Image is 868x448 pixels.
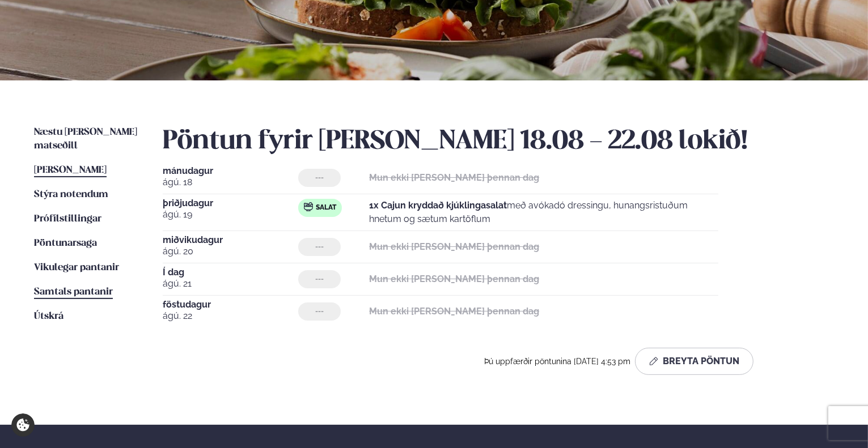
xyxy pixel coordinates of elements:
span: Stýra notendum [34,190,108,199]
strong: Mun ekki [PERSON_NAME] þennan dag [369,306,539,317]
span: --- [315,173,324,182]
span: Vikulegar pantanir [34,263,119,272]
a: Vikulegar pantanir [34,261,119,275]
span: Pöntunarsaga [34,238,97,248]
span: ágú. 20 [163,245,298,258]
button: Breyta Pöntun [635,348,753,375]
span: miðvikudagur [163,236,298,245]
span: ágú. 21 [163,277,298,291]
span: ágú. 19 [163,208,298,221]
span: --- [315,307,324,316]
span: ágú. 18 [163,176,298,189]
strong: 1x Cajun kryddað kjúklingasalat [369,200,507,211]
a: Cookie settings [11,413,35,437]
a: [PERSON_NAME] [34,164,107,177]
strong: Mun ekki [PERSON_NAME] þennan dag [369,241,539,252]
span: --- [315,242,324,251]
span: föstudagur [163,300,298,309]
span: Næstu [PERSON_NAME] matseðill [34,127,137,151]
a: Pöntunarsaga [34,237,97,250]
h2: Pöntun fyrir [PERSON_NAME] 18.08 - 22.08 lokið! [163,126,834,157]
strong: Mun ekki [PERSON_NAME] þennan dag [369,172,539,183]
a: Stýra notendum [34,188,108,202]
span: Prófílstillingar [34,214,101,224]
span: Útskrá [34,312,63,321]
span: ágú. 22 [163,309,298,323]
a: Næstu [PERSON_NAME] matseðill [34,126,140,153]
a: Prófílstillingar [34,212,101,226]
span: --- [315,275,324,284]
p: með avókadó dressingu, hunangsristuðum hnetum og sætum kartöflum [369,199,718,226]
span: Þú uppfærðir pöntunina [DATE] 4:53 pm [484,357,630,366]
a: Útskrá [34,310,63,323]
img: salad.svg [304,202,313,211]
span: Í dag [163,268,298,277]
span: [PERSON_NAME] [34,165,107,175]
span: Samtals pantanir [34,287,113,297]
a: Samtals pantanir [34,285,113,299]
span: Salat [316,203,336,212]
span: þriðjudagur [163,199,298,208]
strong: Mun ekki [PERSON_NAME] þennan dag [369,274,539,284]
span: mánudagur [163,167,298,176]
